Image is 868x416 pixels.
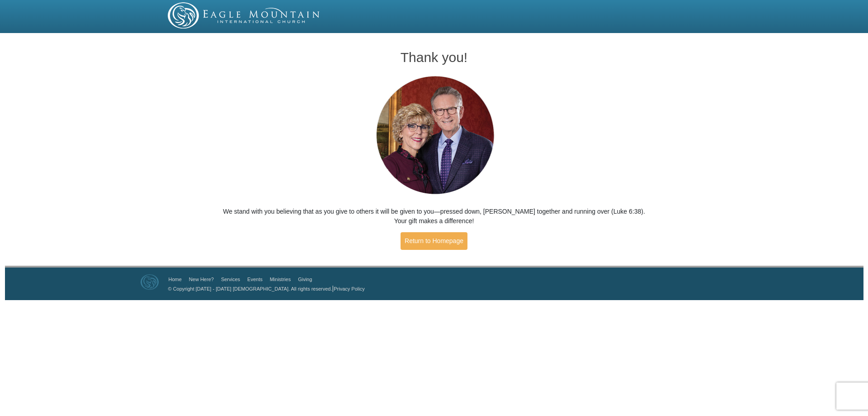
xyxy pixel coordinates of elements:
img: EMIC [168,2,321,29]
a: Home [169,277,182,282]
img: Pastors George and Terri Pearsons [368,73,501,198]
a: Giving [298,277,312,282]
a: Services [221,277,240,282]
p: | [165,284,365,293]
img: Eagle Mountain International Church [141,274,159,290]
a: Events [247,277,263,282]
a: Return to Homepage [401,232,467,250]
a: Privacy Policy [334,286,364,292]
a: © Copyright [DATE] - [DATE] [DEMOGRAPHIC_DATA]. All rights reserved. [168,286,332,292]
h1: Thank you! [222,50,646,65]
p: We stand with you believing that as you give to others it will be given to you—pressed down, [PER... [222,207,646,226]
a: New Here? [189,277,214,282]
a: Ministries [270,277,291,282]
